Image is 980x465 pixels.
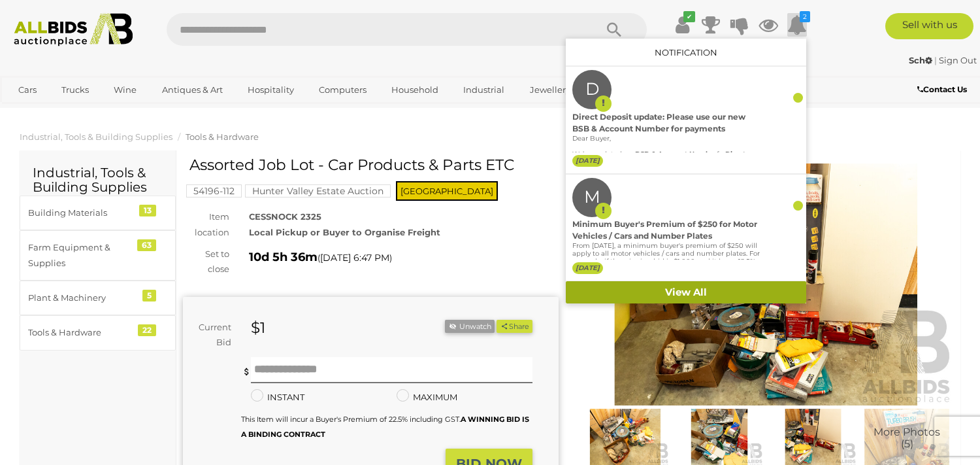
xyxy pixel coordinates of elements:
strong: Sch [909,55,932,65]
div: Plant & Machinery [28,290,136,305]
strong: 10d 5h 36m [249,250,318,264]
h1: Assorted Job Lot - Car Products & Parts ETC [189,157,555,173]
div: 22 [138,324,156,336]
div: Farm Equipment & Supplies [28,240,136,271]
a: Farm Equipment & Supplies 63 [20,230,176,281]
a: ✔ [672,13,692,37]
a: Plant & Machinery 5 [20,281,176,315]
img: Allbids.com.au [7,13,140,46]
a: Sch [909,55,934,65]
button: Share [497,320,532,334]
a: Industrial, Tools & Building Supplies [20,131,172,142]
b: Contact Us [917,84,967,94]
a: Building Materials 13 [20,196,176,230]
p: From [DATE], a minimum buyer's premium of $250 will apply to all motor vehicles / cars and number... [572,242,760,305]
button: Unwatch [445,320,495,334]
a: 2 [787,13,807,37]
a: Contact Us [917,82,970,97]
a: Jewellery [521,79,579,101]
div: Direct Deposit update: Please use our new BSB & Account Number for payments [572,111,760,135]
i: ✔ [683,11,695,22]
a: Industrial [455,79,513,101]
strong: CESSNOCK 2325 [249,211,321,222]
a: Antiques & Art [154,79,231,101]
div: Set to close [173,247,239,277]
a: Household [383,79,447,101]
mark: 54196-112 [186,184,242,198]
b: BSB & Account Number [635,150,717,158]
img: Assorted Job Lot - Car Products & Parts ETC [581,409,669,465]
a: Cars [10,79,45,101]
span: [DATE] 6:47 PM [320,252,389,264]
label: M [584,178,600,217]
li: Unwatch this item [445,320,495,334]
a: Sell with us [885,13,973,39]
img: Assorted Job Lot - Car Products & Parts ETC [863,409,951,465]
span: | [934,55,937,65]
a: 54196-112 [186,186,242,196]
img: Assorted Job Lot - Car Products & Parts ETC [676,409,763,465]
div: Tools & Hardware [28,325,136,340]
div: Current Bid [183,320,241,351]
div: 63 [137,239,156,251]
a: Hospitality [239,79,302,101]
strong: Local Pickup or Buyer to Organise Freight [249,227,440,237]
a: More Photos(5) [863,409,951,465]
i: 2 [800,11,810,22]
div: Item location [173,209,239,240]
a: View All [566,281,806,304]
div: Minimum Buyer's Premium of $250 for Motor Vehicles / Cars and Number Plates [572,218,760,242]
div: 5 [142,290,156,301]
div: 13 [139,205,156,216]
a: Hunter Valley Estate Auction [245,186,391,196]
label: [DATE] [572,262,603,274]
p: Dear Buyer, We’ve updated our for . Payments will show in your ALLBIDS account as soon as funds c... [572,135,760,205]
label: MAXIMUM [397,390,457,405]
h2: Industrial, Tools & Building Supplies [33,165,163,194]
button: Search [581,13,647,46]
img: Assorted Job Lot - Car Products & Parts ETC [770,409,857,465]
a: Trucks [53,79,97,101]
a: Wine [105,79,145,101]
label: INSTANT [251,390,304,405]
small: This Item will incur a Buyer's Premium of 22.5% including GST. [241,415,529,439]
strong: $1 [251,319,265,337]
a: Computers [310,79,375,101]
mark: Hunter Valley Estate Auction [245,184,391,198]
div: Building Materials [28,205,136,220]
span: More Photos (5) [874,427,940,450]
a: Notification [655,47,717,58]
span: [GEOGRAPHIC_DATA] [396,181,498,201]
a: Tools & Hardware [186,131,259,142]
label: [DATE] [572,155,603,167]
label: D [585,70,599,109]
a: Sign Out [939,55,977,65]
a: Tools & Hardware 22 [20,315,176,350]
span: ( ) [318,252,392,263]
